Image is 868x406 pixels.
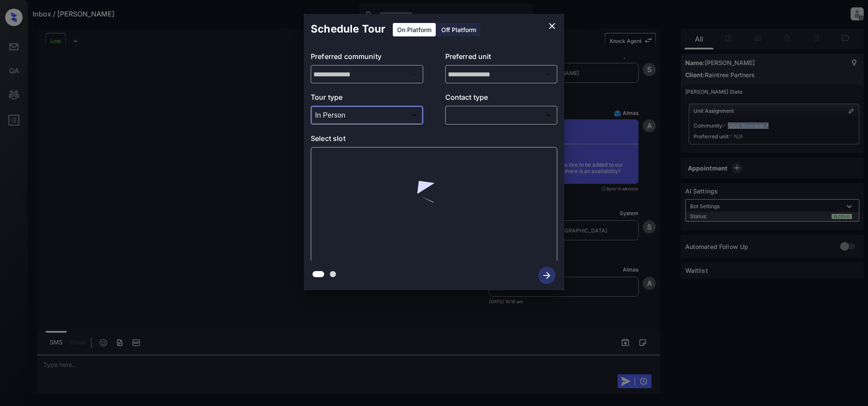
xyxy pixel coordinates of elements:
[543,17,561,35] button: close
[383,154,485,256] img: loaderv1.7921fd1ed0a854f04152.gif
[437,23,480,36] div: Off Platform
[311,92,423,106] p: Tour type
[393,23,436,36] div: On Platform
[445,51,558,65] p: Preferred unit
[311,133,557,147] p: Select slot
[445,92,558,106] p: Contact type
[304,14,392,44] h2: Schedule Tour
[311,51,423,65] p: Preferred community
[313,108,421,122] div: In Person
